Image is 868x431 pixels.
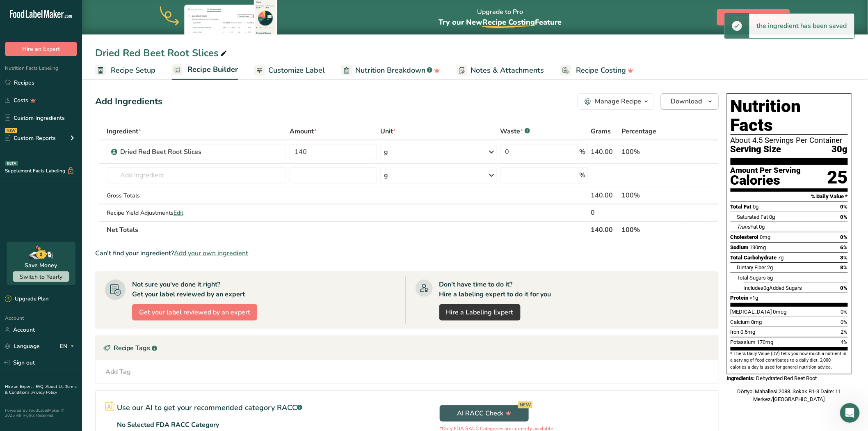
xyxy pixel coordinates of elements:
[111,65,155,76] span: Recipe Setup
[174,209,183,217] span: Edit
[578,93,654,110] button: Manage Recipe
[384,147,388,157] div: g
[380,126,396,136] span: Unit
[107,126,141,136] span: Ingredient
[737,214,768,220] span: Saturated Fat
[731,244,749,250] span: Sodium
[731,12,777,22] span: Upgrade to Pro
[5,384,34,390] a: Hire an Expert .
[770,214,775,220] span: 0g
[841,204,848,210] span: 0%
[717,9,790,25] button: Upgrade to Pro
[595,96,641,106] div: Manage Recipe
[591,147,619,157] div: 140.00
[757,339,774,345] span: 170mg
[95,61,155,80] a: Recipe Setup
[753,204,759,210] span: 0g
[760,234,771,240] span: 0mg
[759,224,765,230] span: 0g
[589,221,620,238] th: 140.00
[749,14,854,38] div: the ingredient has been saved
[132,304,257,321] button: Get your label reviewed by an expert
[290,126,317,136] span: Amount
[187,64,238,75] span: Recipe Builder
[731,319,750,325] span: Calcium
[13,271,69,282] button: Switch to Yearly
[341,61,440,80] a: Nutrition Breakdown
[440,405,529,422] button: AI RACC Check NEW
[36,384,46,390] a: FAQ .
[841,329,848,335] span: 2%
[254,61,325,80] a: Customize Label
[731,234,759,240] span: Cholesterol
[457,408,512,418] span: AI RACC Check
[741,329,756,335] span: 0.5mg
[731,174,801,186] div: Calories
[32,390,57,395] a: Privacy Policy
[841,339,848,345] span: 4%
[5,42,77,56] button: Hire an Expert
[832,144,848,155] span: 30g
[518,401,532,408] div: NEW
[25,261,57,270] div: Save Money
[752,319,762,325] span: 0mg
[139,307,250,317] span: Get your label reviewed by an expert
[439,0,562,34] div: Upgrade to Pro
[841,244,848,250] span: 6%
[5,134,56,142] div: Custom Reports
[120,147,223,157] div: Dried Red Beet Root Slices
[622,126,657,136] span: Percentage
[439,304,521,321] a: Hire a Labeling Expert
[5,384,77,395] a: Terms & Conditions .
[20,273,62,281] span: Switch to Yearly
[731,339,756,345] span: Potassium
[117,420,219,430] p: No Selected FDA RACC Category
[622,190,680,200] div: 100%
[737,224,751,230] i: Trans
[107,209,286,217] div: Recipe Yield Adjustments
[96,336,718,360] div: Recipe Tags
[439,17,562,27] span: Try our New Feature
[731,204,752,210] span: Total Fat
[471,65,544,76] span: Notes & Attachments
[731,329,740,335] span: Iron
[117,402,302,413] p: Use our AI to get your recommended category RACC
[591,208,619,218] div: 0
[355,65,425,76] span: Nutrition Breakdown
[841,319,848,325] span: 0%
[60,342,77,351] div: EN
[764,285,770,291] span: 0g
[731,144,781,155] span: Serving Size
[439,280,551,299] div: Don't have time to do it? Hire a labeling expert to do it for you
[841,234,848,240] span: 0%
[727,387,852,403] div: Dörtyol Mahallesi 2088. Sokak B1-3 Daire: 11 Merkez/[GEOGRAPHIC_DATA]
[172,60,238,80] a: Recipe Builder
[95,46,228,60] div: Dried Red Beet Root Slices
[5,128,17,133] div: NEW
[500,126,530,136] div: Waste
[384,170,388,180] div: g
[591,190,619,200] div: 140.00
[737,275,766,281] span: Total Sugars
[5,295,48,303] div: Upgrade Plan
[756,375,817,381] span: Dehydrated Red Beet Root
[841,309,848,315] span: 0%
[767,264,773,271] span: 2g
[107,191,286,200] div: Gross Totals
[482,17,535,27] span: Recipe Costing
[560,61,634,80] a: Recipe Costing
[105,221,589,238] th: Net Totals
[840,403,860,423] iframe: Intercom live chat
[727,375,755,381] span: Ingredients:
[132,280,245,299] div: Not sure you've done it right? Get your label reviewed by an expert
[841,264,848,271] span: 8%
[576,65,626,76] span: Recipe Costing
[107,167,286,183] input: Add Ingredient
[457,61,544,80] a: Notes & Attachments
[105,367,131,377] div: Add Tag
[841,214,848,220] span: 0%
[731,97,848,135] h1: Nutrition Facts
[174,248,248,258] span: Add your own ingredient
[5,339,40,353] a: Language
[773,309,787,315] span: 0mcg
